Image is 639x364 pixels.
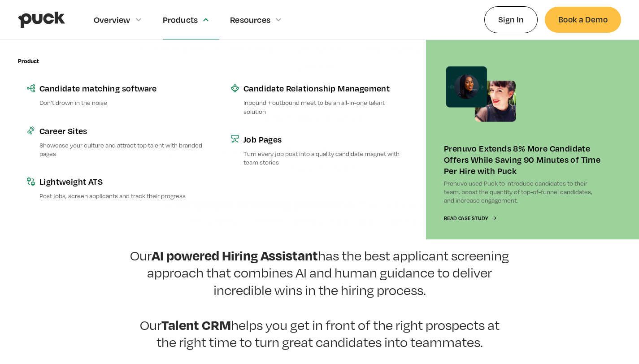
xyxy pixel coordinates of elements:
p: Don’t drown in the noise [39,98,204,107]
div: Product [18,58,39,65]
div: Candidate Relationship Management [243,82,408,94]
p: Inbound + outbound meet to be an all-in-one talent solution [243,98,408,115]
div: Overview [94,15,130,25]
a: Sign In [484,6,538,33]
a: Candidate Relationship ManagementInbound + outbound meet to be an all-in-one talent solution [222,74,417,124]
p: Showcase your culture and attract top talent with branded pages [39,141,204,158]
strong: Talent CRM [161,315,231,334]
div: Read Case Study [444,216,488,221]
a: Prenuvo Extends 8% More Candidate Offers While Saving 90 Minutes of Time Per Hire with PuckPrenuv... [426,40,621,239]
a: Candidate matching softwareDon’t drown in the noise [18,74,213,116]
p: Post jobs, screen applicants and track their progress [39,191,204,200]
a: Career SitesShowcase your culture and attract top talent with branded pages [18,116,213,167]
div: Lightweight ATS [39,176,204,187]
strong: AI powered Hiring Assistant [152,246,318,264]
p: Turn every job post into a quality candidate magnet with team stories [243,149,408,166]
div: Prenuvo Extends 8% More Candidate Offers While Saving 90 Minutes of Time Per Hire with Puck [444,143,603,176]
a: Book a Demo [545,7,621,32]
div: Resources [230,15,270,25]
a: Lightweight ATSPost jobs, screen applicants and track their progress [18,167,213,209]
p: Prenuvo used Puck to introduce candidates to their team, boost the quantity of top-of-funnel cand... [444,179,603,205]
div: Job Pages [243,134,408,145]
div: Career Sites [39,125,204,136]
div: Products [163,15,198,25]
a: Job PagesTurn every job post into a quality candidate magnet with team stories [222,125,417,175]
div: Candidate matching software [39,82,204,94]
